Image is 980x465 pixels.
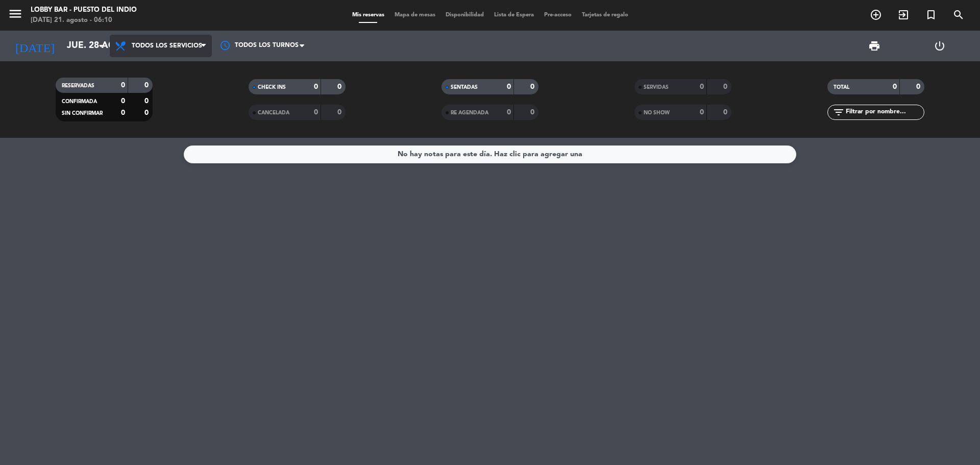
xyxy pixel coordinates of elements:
[845,107,924,118] input: Filtrar por nombre...
[62,83,94,88] span: RESERVADAS
[507,109,511,116] strong: 0
[398,149,582,160] div: No hay notas para este día. Haz clic para agregar una
[834,85,849,90] span: TOTAL
[934,40,946,52] i: power_settings_new
[337,83,344,90] strong: 0
[925,9,937,21] i: turned_in_not
[258,110,289,115] span: CANCELADA
[8,35,62,57] i: [DATE]
[95,40,107,52] i: arrow_drop_down
[897,9,910,21] i: exit_to_app
[132,42,202,50] span: Todos los servicios
[870,9,882,21] i: add_circle_outline
[723,109,729,116] strong: 0
[530,109,536,116] strong: 0
[916,83,922,90] strong: 0
[389,12,440,18] span: Mapa de mesas
[8,6,23,21] i: menu
[347,12,389,18] span: Mis reservas
[577,12,633,18] span: Tarjetas de regalo
[440,12,489,18] span: Disponibilidad
[700,83,704,90] strong: 0
[644,110,670,115] span: NO SHOW
[144,82,151,89] strong: 0
[507,83,511,90] strong: 0
[62,111,103,116] span: SIN CONFIRMAR
[258,85,286,90] span: CHECK INS
[489,12,539,18] span: Lista de Espera
[314,83,318,90] strong: 0
[893,83,897,90] strong: 0
[952,9,965,21] i: search
[723,83,729,90] strong: 0
[314,109,318,116] strong: 0
[121,109,125,116] strong: 0
[832,106,845,118] i: filter_list
[451,110,488,115] span: RE AGENDADA
[8,6,23,25] button: menu
[337,109,344,116] strong: 0
[31,5,137,15] div: Lobby Bar - Puesto del Indio
[451,85,478,90] span: SENTADAS
[121,82,125,89] strong: 0
[539,12,577,18] span: Pre-acceso
[31,15,137,26] div: [DATE] 21. agosto - 06:10
[700,109,704,116] strong: 0
[62,99,97,104] span: CONFIRMADA
[144,97,151,105] strong: 0
[121,97,125,105] strong: 0
[644,85,669,90] span: SERVIDAS
[530,83,536,90] strong: 0
[907,31,972,61] div: LOG OUT
[144,109,151,116] strong: 0
[868,40,880,52] span: print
